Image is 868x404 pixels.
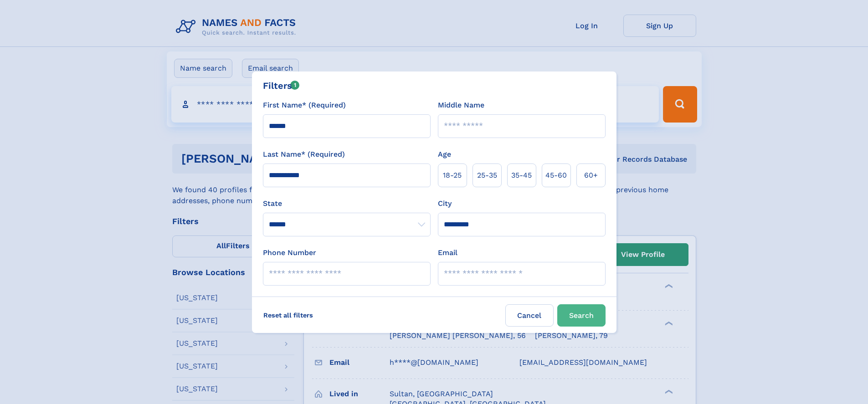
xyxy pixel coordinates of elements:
[263,79,300,92] div: Filters
[438,149,451,160] label: Age
[263,247,316,258] label: Phone Number
[545,170,567,181] span: 45‑60
[263,100,346,111] label: First Name* (Required)
[438,100,484,111] label: Middle Name
[263,198,431,209] label: State
[257,304,319,326] label: Reset all filters
[477,170,497,181] span: 25‑35
[584,170,598,181] span: 60+
[557,304,606,327] button: Search
[438,198,452,209] label: City
[505,304,554,327] label: Cancel
[443,170,462,181] span: 18‑25
[511,170,532,181] span: 35‑45
[438,247,457,258] label: Email
[263,149,345,160] label: Last Name* (Required)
